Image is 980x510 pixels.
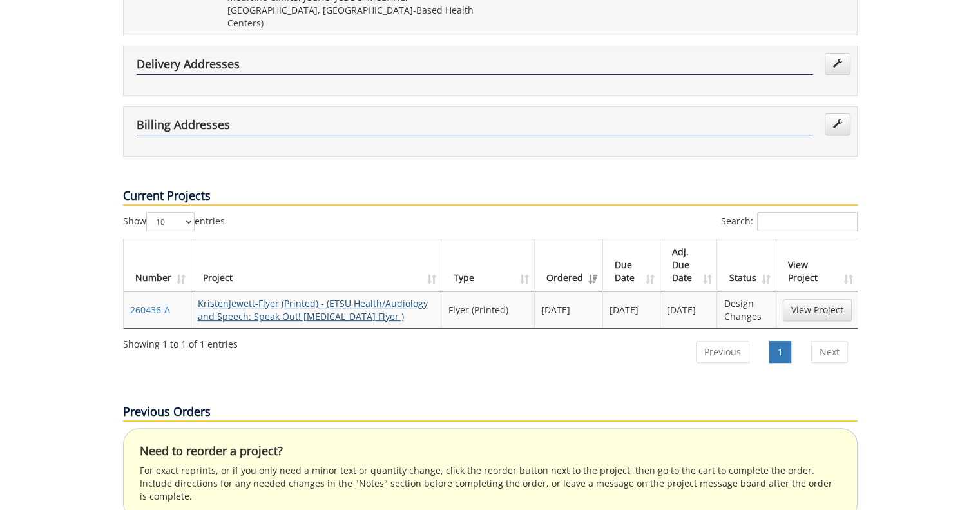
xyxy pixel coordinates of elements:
[130,304,170,316] a: 260436-A
[124,239,191,291] th: Number: activate to sort column ascending
[717,291,776,328] td: Design Changes
[535,239,603,291] th: Ordered: activate to sort column ascending
[123,333,238,351] div: Showing 1 to 1 of 1 entries
[441,291,535,328] td: Flyer (Printed)
[696,341,749,363] a: Previous
[776,239,858,291] th: View Project: activate to sort column ascending
[721,212,858,231] label: Search:
[757,212,858,231] input: Search:
[825,113,850,135] a: Edit Addresses
[140,445,841,458] h4: Need to reorder a project?
[191,239,442,291] th: Project: activate to sort column ascending
[769,341,791,363] a: 1
[123,404,858,422] p: Previous Orders
[717,239,776,291] th: Status: activate to sort column ascending
[783,299,852,321] a: View Project
[123,212,225,231] label: Show entries
[146,212,195,231] select: Showentries
[137,119,813,135] h4: Billing Addresses
[811,341,848,363] a: Next
[825,53,850,75] a: Edit Addresses
[441,239,535,291] th: Type: activate to sort column ascending
[137,58,813,75] h4: Delivery Addresses
[123,188,858,206] p: Current Projects
[603,291,660,328] td: [DATE]
[660,291,718,328] td: [DATE]
[603,239,660,291] th: Due Date: activate to sort column ascending
[535,291,603,328] td: [DATE]
[660,239,718,291] th: Adj. Due Date: activate to sort column ascending
[198,297,428,322] a: KristenJewett-Flyer (Printed) - (ETSU Health/Audiology and Speech: Speak Out! [MEDICAL_DATA] Flyer )
[140,464,841,503] p: For exact reprints, or if you only need a minor text or quantity change, click the reorder button...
